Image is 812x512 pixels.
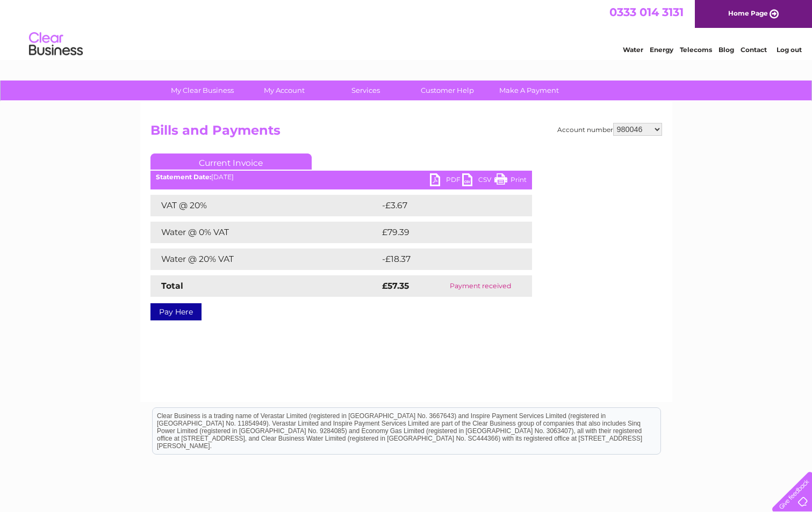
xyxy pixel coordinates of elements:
[379,248,511,270] td: -£18.37
[156,173,211,181] b: Statement Date:
[150,153,312,170] a: Current Invoice
[150,123,662,143] h2: Bills and Payments
[150,248,379,270] td: Water @ 20% VAT
[379,195,509,216] td: -£3.67
[158,81,247,100] a: My Clear Business
[150,303,202,320] a: Pay Here
[403,81,492,100] a: Customer Help
[150,222,379,243] td: Water @ 0% VAT
[680,46,712,54] a: Telecoms
[430,173,462,189] a: PDF
[609,5,684,19] a: 0333 014 3131
[485,81,573,100] a: Make A Payment
[557,123,662,136] div: Account number
[777,46,802,54] a: Log out
[382,281,409,291] strong: £57.35
[741,46,767,54] a: Contact
[150,173,532,181] div: [DATE]
[161,281,183,291] strong: Total
[240,81,328,100] a: My Account
[623,46,643,54] a: Water
[28,28,83,61] img: logo.png
[150,195,379,216] td: VAT @ 20%
[321,81,410,100] a: Services
[650,46,673,54] a: Energy
[494,173,527,189] a: Print
[462,173,494,189] a: CSV
[153,6,660,52] div: Clear Business is a trading name of Verastar Limited (registered in [GEOGRAPHIC_DATA] No. 3667643...
[718,46,734,54] a: Blog
[379,222,511,243] td: £79.39
[429,275,531,297] td: Payment received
